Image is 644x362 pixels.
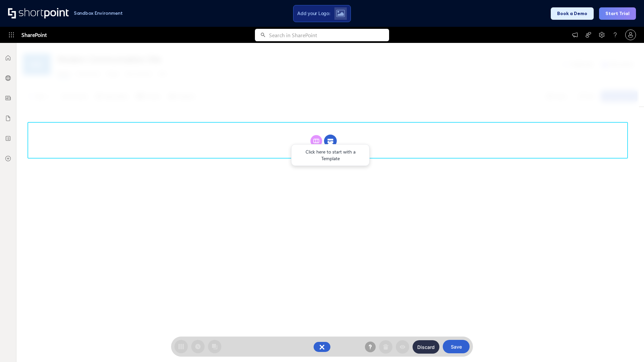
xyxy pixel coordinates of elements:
[413,340,439,354] button: Discard
[443,340,470,353] button: Save
[269,29,389,41] input: Search in SharePoint
[599,7,636,20] button: Start Trial
[74,11,123,15] h1: Sandbox Environment
[610,330,644,362] iframe: Chat Widget
[551,7,594,20] button: Book a Demo
[297,10,330,16] span: Add your Logo:
[21,27,47,43] span: SharePoint
[336,10,345,17] img: Upload logo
